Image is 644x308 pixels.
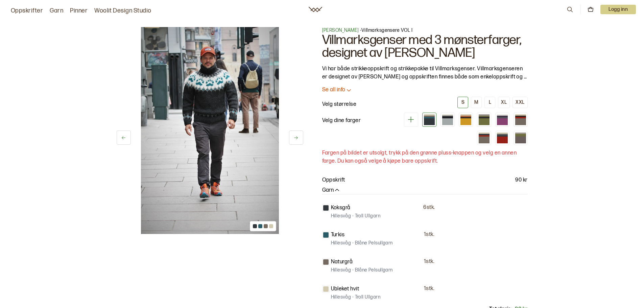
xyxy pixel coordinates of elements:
div: Koksgrå og Turkis (utsolgt) [422,113,436,127]
div: Melert Oransje (utsolgt) [459,113,473,127]
div: Brun (utsolgt) [514,131,528,145]
p: 1 stk. [424,258,434,265]
p: Velg dine farger [322,117,361,125]
p: Hillesvåg - Blåne Pelsullgarn [331,240,393,246]
a: [PERSON_NAME] [322,27,359,33]
div: Rosa (utsolgt) [495,113,509,127]
button: M [471,97,482,108]
button: S [457,97,468,108]
a: Pinner [70,6,88,16]
p: Vi har både strikkeoppskrift og strikkepakke til Villmarksgenser. Villmarksgenseren er designet a... [322,65,528,81]
div: XL [501,99,507,105]
div: XXL [516,99,524,105]
p: Hillesvåg - Troll Ullgarn [331,213,381,219]
button: User dropdown [600,5,636,14]
p: Koksgrå [331,204,351,212]
div: Naturgrå og Rød (utsolgt) [477,131,491,145]
button: Se all info [322,87,528,94]
div: Rustrød og Koksgrå (utsolgt) [495,131,509,145]
img: Bilde av oppskrift [141,27,279,234]
button: XL [498,97,510,108]
p: 6 stk. [423,204,435,211]
a: Woolit [309,7,322,12]
div: S [461,99,464,105]
p: Hillesvåg - Blåne Pelsullgarn [331,267,393,274]
div: Lime blåne (utsolgt) [477,113,491,127]
p: Turkis [331,231,345,239]
p: Ubleket hvit [331,285,359,293]
p: 1 stk. [424,285,434,292]
button: XXL [512,97,527,108]
p: 90 kr [515,176,527,184]
button: Garn [322,187,340,194]
button: L [484,97,495,108]
div: Naturgrå og Rustrød (utsolgt) [514,113,528,127]
p: Naturgrå [331,258,353,266]
p: Velg størrelse [322,100,357,109]
p: 1 stk. [424,231,434,238]
h1: Villmarksgenser med 3 mønsterfarger, designet av [PERSON_NAME] [322,34,528,60]
p: Fargen på bildet er utsolgt, trykk på den grønne pluss-knappen og velg en annen farge. Du kan ogs... [322,149,528,165]
a: Woolit Design Studio [94,6,151,16]
p: Hillesvåg - Troll Ullgarn [331,294,381,301]
a: Garn [50,6,63,16]
p: Oppskrift [322,176,345,184]
p: Se all info [322,87,345,94]
a: Oppskrifter [11,6,43,16]
div: L [489,99,491,105]
div: Isblå (utsolgt) [440,113,455,127]
p: Logg inn [600,5,636,14]
p: - Villmarksgensere VOL I [322,27,528,34]
div: M [474,99,478,105]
